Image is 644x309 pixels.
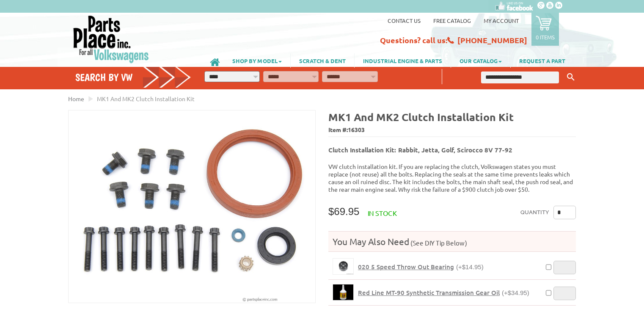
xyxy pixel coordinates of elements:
[333,284,353,300] img: Red Line MT-90 Synthetic Transmission Gear Oil
[291,53,354,68] a: SCRATCH & DENT
[358,262,454,271] span: 020 5 Speed Throw Out Bearing
[358,288,500,297] span: Red Line MT-90 Synthetic Transmission Gear Oil
[388,17,421,24] a: Contact us
[72,15,150,63] img: Parts Place Inc!
[224,53,290,68] a: SHOP BY MODEL
[368,209,397,217] span: In stock
[531,13,559,46] a: 0 items
[355,53,451,68] a: INDUSTRIAL ENGINE & PARTS
[456,263,484,270] span: (+$14.95)
[328,110,514,124] b: MK1 and MK2 Clutch Installation Kit
[68,95,84,102] a: Home
[75,71,191,83] h4: Search by VW
[451,53,510,68] a: OUR CATALOG
[511,53,574,68] a: REQUEST A PART
[328,124,576,136] span: Item #:
[328,146,512,154] b: Clutch Installation Kit: Rabbit, Jetta, Golf, Scirocco 8V 77-92
[69,110,315,303] img: MK1 and MK2 Clutch Installation Kit
[536,33,555,41] p: 0 items
[328,163,576,193] p: VW clutch installation kit. If you are replacing the clutch, Volkswagen states you must replace (...
[328,206,359,217] span: $69.95
[564,70,577,84] button: Keyword Search
[333,259,353,274] img: 020 5 Speed Throw Out Bearing
[333,284,354,301] a: Red Line MT-90 Synthetic Transmission Gear Oil
[502,289,529,296] span: (+$34.95)
[328,236,576,247] h4: You May Also Need
[520,206,549,219] label: Quantity
[97,95,195,102] span: MK1 and MK2 Clutch Installation Kit
[433,17,471,24] a: Free Catalog
[348,126,365,133] span: 16303
[358,263,484,271] a: 020 5 Speed Throw Out Bearing(+$14.95)
[333,258,354,275] a: 020 5 Speed Throw Out Bearing
[358,289,529,297] a: Red Line MT-90 Synthetic Transmission Gear Oil(+$34.95)
[484,17,519,24] a: My Account
[409,239,467,247] span: (See DIY Tip Below)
